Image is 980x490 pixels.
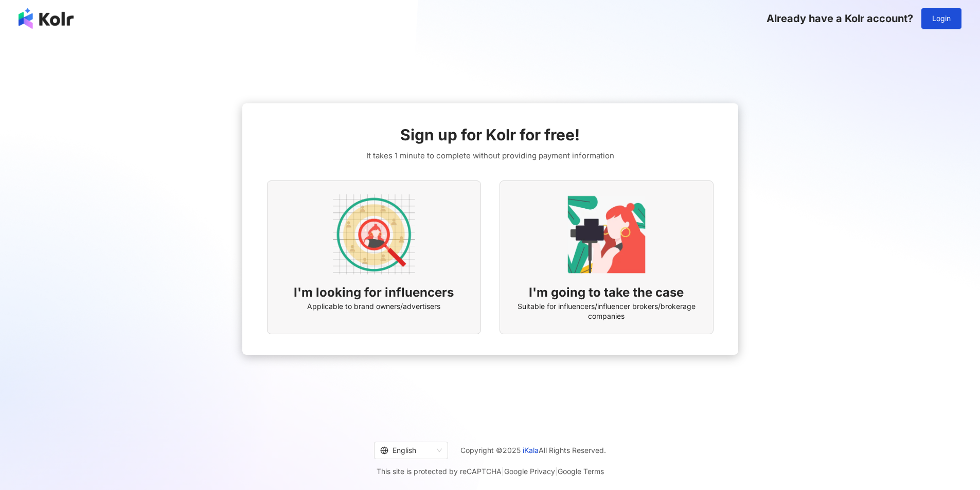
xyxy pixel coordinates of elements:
span: Suitable for influencers/influencer brokers/brokerage companies [512,301,701,321]
div: English [380,442,433,459]
img: AD identity option [333,193,415,276]
span: Already have a Kolr account? [767,12,913,25]
span: Login [932,14,951,23]
a: Google Privacy [504,467,555,476]
button: Login [921,8,961,29]
img: logo [19,8,74,29]
a: Google Terms [558,467,604,476]
span: This site is protected by reCAPTCHA [377,465,604,478]
span: Sign up for Kolr for free! [400,124,580,146]
span: Applicable to brand owners/advertisers [307,301,440,312]
span: | [502,467,504,476]
img: KOL identity option [565,193,648,276]
a: iKala [523,446,539,455]
span: I'm going to take the case [529,284,684,301]
span: I'm looking for influencers [294,284,454,301]
span: It takes 1 minute to complete without providing payment information [366,150,614,162]
span: | [555,467,558,476]
span: Copyright © 2025 All Rights Reserved. [460,444,606,457]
